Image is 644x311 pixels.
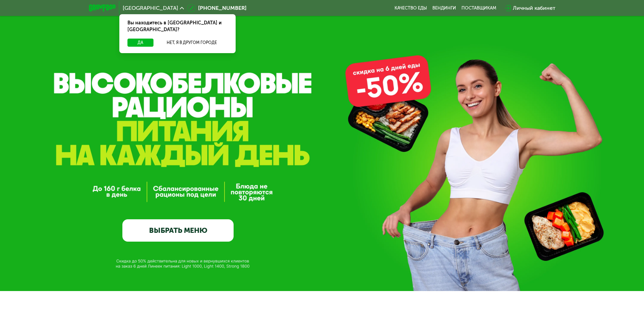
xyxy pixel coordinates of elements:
[122,219,234,242] a: ВЫБРАТЬ МЕНЮ
[156,39,228,47] button: Нет, я в другом городе
[461,5,496,11] div: поставщикам
[187,4,246,12] a: [PHONE_NUMBER]
[395,5,427,11] a: Качество еды
[119,14,236,39] div: Вы находитесь в [GEOGRAPHIC_DATA] и [GEOGRAPHIC_DATA]?
[127,39,153,47] button: Да
[123,5,178,11] span: [GEOGRAPHIC_DATA]
[513,4,555,12] div: Личный кабинет
[432,5,456,11] a: Вендинги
